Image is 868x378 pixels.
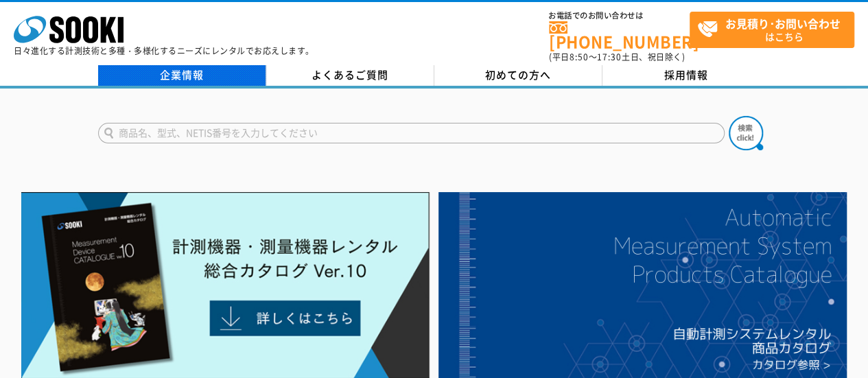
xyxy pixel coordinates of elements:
[697,12,854,47] span: はこちら
[597,51,622,63] span: 17:30
[14,47,314,55] p: 日々進化する計測技術と多種・多様化するニーズにレンタルでお応えします。
[690,12,854,48] a: お見積り･お問い合わせはこちら
[549,12,690,20] span: お電話でのお問い合わせは
[98,65,266,86] a: 企業情報
[549,51,685,63] span: (平日 ～ 土日、祝日除く)
[434,65,602,86] a: 初めての方へ
[725,15,841,32] strong: お見積り･お問い合わせ
[729,116,763,150] img: btn_search.png
[549,21,690,49] a: [PHONE_NUMBER]
[266,65,434,86] a: よくあるご質問
[602,65,771,86] a: 採用情報
[485,67,551,82] span: 初めての方へ
[570,51,589,63] span: 8:50
[98,123,725,143] input: 商品名、型式、NETIS番号を入力してください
